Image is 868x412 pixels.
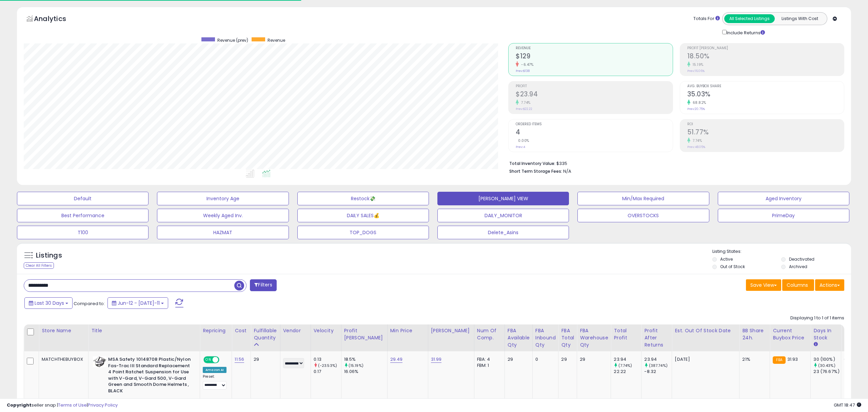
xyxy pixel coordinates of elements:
[431,356,442,363] a: 31.99
[644,327,669,349] div: Profit After Returns
[516,69,530,73] small: Prev: $138
[746,279,781,291] button: Save View
[834,402,861,408] span: 2025-08-11 18:47 GMT
[203,327,229,334] div: Repricing
[561,356,572,362] div: 29
[508,327,530,349] div: FBA Available Qty
[250,279,276,291] button: Filters
[782,279,814,291] button: Columns
[24,297,73,309] button: Last 30 Days
[690,138,702,143] small: 7.74%
[218,357,229,363] span: OFF
[7,402,118,409] div: seller snap | |
[535,327,556,349] div: FBA inbound Qty
[687,69,705,73] small: Prev: 16.06%
[437,209,569,222] button: DAILY_MONITOR
[477,327,502,341] div: Num of Comp.
[509,159,839,167] li: $335
[24,262,54,269] div: Clear All Filters
[17,226,149,239] button: T100
[614,356,641,362] div: 23.94
[35,300,64,306] span: Last 30 Days
[712,248,851,255] p: Listing States:
[813,341,817,348] small: Days In Stock.
[516,138,529,143] small: 0.00%
[577,192,709,205] button: Min/Max Required
[36,251,62,260] h5: Listings
[687,90,844,99] h2: 35.03%
[390,356,403,363] a: 29.49
[516,85,672,88] span: Profit
[107,297,168,309] button: Jun-12 - [DATE]-11
[742,327,767,341] div: BB Share 24h.
[649,363,668,368] small: (387.74%)
[17,209,149,222] button: Best Performance
[17,192,149,205] button: Default
[390,327,425,334] div: Min Price
[687,52,844,61] h2: 18.50%
[235,327,248,334] div: Cost
[742,356,765,362] div: 21%
[687,46,844,50] span: Profit [PERSON_NAME]
[314,327,338,334] div: Velocity
[844,356,864,362] div: 0.39
[718,192,849,205] button: Aged Inventory
[693,16,720,22] div: Totals For
[720,264,745,269] label: Out of Stock
[254,356,275,362] div: 29
[235,356,244,363] a: 11.56
[813,369,841,375] div: 23 (76.67%)
[88,402,118,408] a: Privacy Policy
[789,264,807,269] label: Archived
[844,327,866,341] div: Sell Through
[614,369,641,375] div: 22.22
[516,145,525,149] small: Prev: 4
[580,327,608,349] div: FBA Warehouse Qty
[535,356,553,362] div: 0
[93,356,106,367] img: 414EbJ+UWCL._SL40_.jpg
[687,107,705,111] small: Prev: 20.75%
[516,107,532,111] small: Prev: $22.22
[614,327,638,341] div: Total Profit
[280,324,311,351] th: CSV column name: cust_attr_2_Vendor
[818,363,835,368] small: (30.43%)
[349,363,363,368] small: (15.19%)
[580,356,606,362] div: 29
[687,123,844,126] span: ROI
[675,356,734,362] p: [DATE]
[203,367,226,373] div: Amazon AI
[516,46,672,50] span: Revenue
[618,363,632,368] small: (7.74%)
[687,128,844,137] h2: 51.77%
[42,356,83,362] div: MATCHTHEBUYBOX
[477,362,499,369] div: FBM: 1
[42,327,85,334] div: Store Name
[509,168,562,174] b: Short Term Storage Fees:
[519,62,533,67] small: -6.47%
[318,363,337,368] small: (-23.53%)
[577,209,709,222] button: OVERSTOCKS
[561,327,574,349] div: FBA Total Qty
[789,256,814,262] label: Deactivated
[108,356,191,396] b: MSA Safety 10148708 Plastic/Nylon Fas-Trac III Standard Replacement 4 Point Ratchet Suspension fo...
[431,327,471,334] div: [PERSON_NAME]
[157,192,289,205] button: Inventory Age
[773,356,785,364] small: FBA
[297,226,429,239] button: TOP_DOGS
[477,356,499,362] div: FBA: 4
[813,327,838,341] div: Days In Stock
[563,168,571,174] span: N/A
[314,369,341,375] div: 0.17
[508,356,527,362] div: 29
[813,356,841,362] div: 30 (100%)
[74,300,105,307] span: Compared to:
[724,14,775,23] button: All Selected Listings
[157,226,289,239] button: HAZMAT
[344,356,387,362] div: 18.5%
[774,14,825,23] button: Listings With Cost
[787,356,798,362] span: 31.93
[516,90,672,99] h2: $23.94
[718,209,849,222] button: PrimeDay
[437,192,569,205] button: [PERSON_NAME] VIEW
[773,327,808,341] div: Current Buybox Price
